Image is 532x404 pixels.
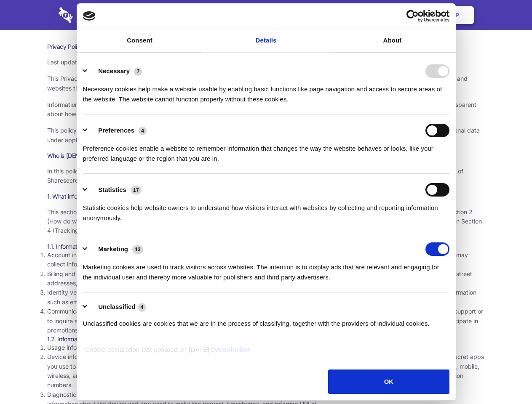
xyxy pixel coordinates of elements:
[98,186,126,193] label: Statistics
[83,11,96,21] img: logo
[47,308,483,334] span: Communications and submissions. You may choose to provide us with information when you communicat...
[247,2,284,28] a: Pricing
[328,369,449,394] button: OK
[98,67,130,74] label: Necessary
[139,127,147,135] span: 4
[47,152,131,159] span: Who is [DEMOGRAPHIC_DATA]?
[47,344,401,351] span: Usage information. We collect information about how you interact with our services, when and for ...
[218,346,250,353] a: Cookiebot
[83,137,449,164] div: Preference cookies enable a website to remember information that changes the way the website beha...
[47,58,485,67] p: Last updated: [DATE]
[329,29,456,52] a: About
[47,75,468,91] span: This Privacy Policy describes how we process and handle data provided to Sharesecret in connectio...
[47,335,182,343] span: 1.2. Information collected when you use our services
[132,245,143,254] span: 13
[83,78,449,104] div: Necessary cookies help make a website usable by enabling basic functions like page navigation and...
[83,197,449,223] div: Statistic cookies help website owners to understand how visitors interact with websites by collec...
[83,302,151,312] button: Unclassified (4)
[59,7,131,23] img: logo-wordmark-white-trans-d4663122ce5f474addd5e946df7df03e33cb6a1c49d2221995e7729f52c070b2.svg
[138,303,146,311] span: 4
[47,289,476,305] span: Identity verification information. Some services require you to verify your identity as part of c...
[83,183,147,197] button: Statistics (17)
[342,2,380,28] a: Contact
[79,345,453,361] div: Cookie declaration last updated on [DATE] by
[98,127,134,134] label: Preferences
[47,353,484,388] span: Device information. We may collect information from and about the device you use to access our se...
[203,29,329,52] a: Details
[47,251,468,268] span: Account information. Our services generally require you to create an account before you can acces...
[376,10,449,22] a: Usercentrics Cookiebot - opens in a new window
[83,312,449,329] div: Unclassified cookies are cookies that we are in the process of classifying, together with the pro...
[47,101,476,117] span: Information security and privacy are at the heart of what Sharesecret values and promotes as a co...
[47,270,472,287] span: Billing and payment information. In order to purchase a service, you may need to provide us with ...
[47,167,463,184] span: In this policy, “Sharesecret,” “we,” “us,” and “our” refer to Sharesecret Inc., a U.S. company. S...
[490,362,522,394] iframe: Drift Widget Chat Controller
[83,242,149,256] button: Marketing (13)
[83,124,152,137] button: Preferences (4)
[47,43,485,50] h1: Privacy Policy
[382,2,419,28] a: Login
[131,186,142,194] span: 17
[47,208,482,234] span: This section describes the various types of information we collect from and about you. To underst...
[83,256,449,282] div: Marketing cookies are used to track visitors across websites. The intention is to display ads tha...
[83,64,147,78] button: Necessary (7)
[98,245,128,252] label: Marketing
[47,243,132,250] span: 1.1. Information you provide to us
[47,127,480,143] span: This policy uses the term “personal data” to refer to information that is related to an identifie...
[47,193,163,200] span: 1. What information do we collect about you?
[77,29,203,52] a: Consent
[134,67,142,76] span: 7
